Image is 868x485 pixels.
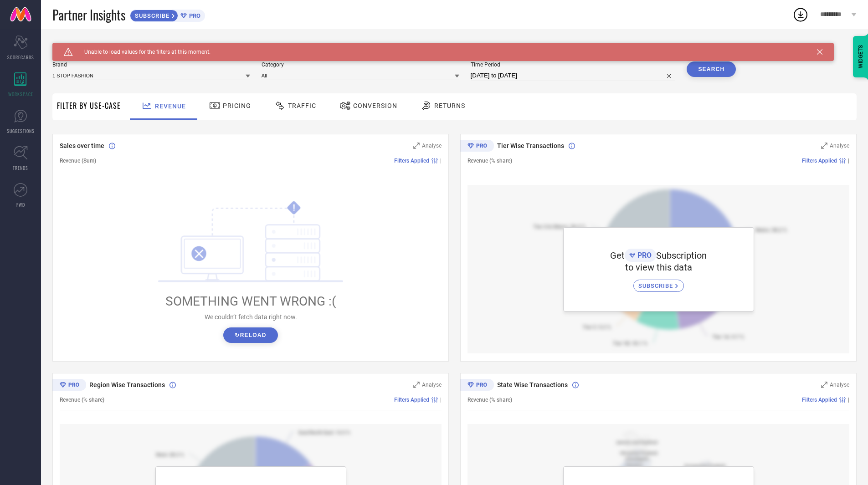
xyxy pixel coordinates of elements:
[422,143,442,149] span: Analyse
[610,250,625,261] span: Get
[353,102,397,109] span: Conversion
[821,382,827,388] svg: Zoom
[440,158,442,164] span: |
[638,282,675,289] span: SUBSCRIBE
[262,61,459,68] span: Category
[460,379,494,393] div: Premium
[635,251,652,260] span: PRO
[413,143,420,149] svg: Zoom
[497,381,568,388] span: State Wise Transactions
[687,61,736,77] button: Search
[165,294,336,309] span: SOMETHING WENT WRONG :(
[7,128,35,134] span: SUGGESTIONS
[394,158,429,164] span: Filters Applied
[293,203,295,213] tspan: !
[73,49,211,55] span: Unable to load values for the filters at this moment.
[497,142,564,149] span: Tier Wise Transactions
[440,397,442,403] span: |
[130,12,172,19] span: SUBSCRIBE
[8,91,33,97] span: WORKSPACE
[52,5,125,24] span: Partner Insights
[205,313,297,321] span: We couldn’t fetch data right now.
[422,382,442,388] span: Analyse
[792,6,809,23] div: Open download list
[16,201,25,208] span: FWD
[467,397,512,403] span: Revenue (% share)
[155,102,186,110] span: Revenue
[60,158,96,164] span: Revenue (Sum)
[394,397,429,403] span: Filters Applied
[471,70,676,81] input: Select time period
[7,54,34,61] span: SCORECARDS
[60,397,104,403] span: Revenue (% share)
[52,61,250,68] span: Brand
[60,142,104,149] span: Sales over time
[656,250,707,261] span: Subscription
[223,102,251,109] span: Pricing
[848,158,849,164] span: |
[187,12,200,19] span: PRO
[52,43,116,50] span: SYSTEM WORKSPACE
[467,158,512,164] span: Revenue (% share)
[223,327,277,343] button: ↻Reload
[130,7,205,22] a: SUBSCRIBEPRO
[633,273,684,292] a: SUBSCRIBE
[625,262,692,273] span: to view this data
[89,381,165,388] span: Region Wise Transactions
[830,382,849,388] span: Analyse
[460,140,494,153] div: Premium
[802,397,837,403] span: Filters Applied
[471,61,676,68] span: Time Period
[52,379,86,393] div: Premium
[13,164,28,171] span: TRENDS
[413,382,420,388] svg: Zoom
[434,102,465,109] span: Returns
[57,100,121,111] span: Filter By Use-Case
[848,397,849,403] span: |
[802,158,837,164] span: Filters Applied
[821,143,827,149] svg: Zoom
[830,143,849,149] span: Analyse
[288,102,316,109] span: Traffic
